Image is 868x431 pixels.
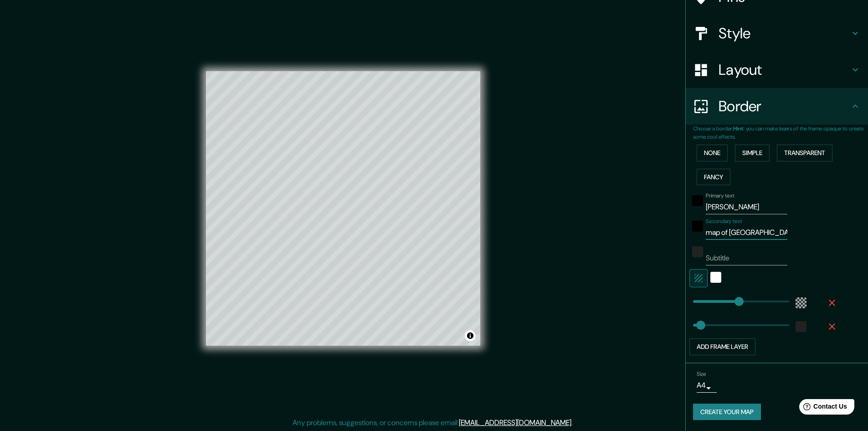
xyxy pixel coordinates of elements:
button: black [692,221,703,232]
button: white [710,272,721,283]
button: Toggle attribution [465,330,476,341]
h4: Style [719,24,850,42]
button: color-222222 [796,321,806,332]
label: Size [697,370,706,378]
p: Choose a border. : you can make layers of the frame opaque to create some cool effects. [693,125,868,141]
iframe: Help widget launcher [787,395,858,421]
div: Layout [686,52,868,88]
h4: Layout [719,61,850,79]
button: Add frame layer [689,338,755,355]
button: Create your map [693,404,761,421]
button: None [697,145,728,161]
button: Transparent [777,145,832,161]
button: color-222222 [692,246,703,257]
a: [EMAIL_ADDRESS][DOMAIN_NAME] [459,418,571,427]
div: . [573,417,574,428]
button: Fancy [697,169,730,186]
h4: Border [719,97,850,115]
label: Primary text [706,192,734,200]
div: Style [686,15,868,52]
div: Border [686,88,868,125]
button: black [692,195,703,206]
p: Any problems, suggestions, or concerns please email . [293,417,573,428]
div: . [574,417,576,428]
div: A4 [697,378,717,393]
label: Secondary text [706,218,742,225]
button: color-55555544 [796,297,806,308]
b: Hint [733,125,744,132]
button: Simple [735,145,770,161]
